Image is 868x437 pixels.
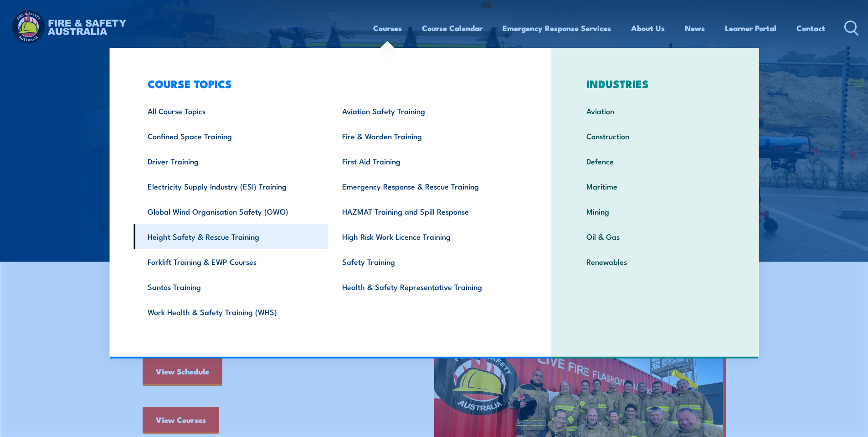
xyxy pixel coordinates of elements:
[796,16,825,40] a: Contact
[572,123,738,148] a: Construction
[328,123,523,148] a: Fire & Warden Training
[134,224,328,249] a: Height Safety & Rescue Training
[572,224,738,249] a: Oil & Gas
[328,274,523,299] a: Health & Safety Representative Training
[572,77,738,90] h3: INDUSTRIES
[134,98,328,123] a: All Course Topics
[373,16,402,40] a: Courses
[572,98,738,123] a: Aviation
[328,224,523,249] a: High Risk Work Licence Training
[134,148,328,174] a: Driver Training
[328,174,523,199] a: Emergency Response & Rescue Training
[631,16,665,40] a: About Us
[134,249,328,274] a: Forklift Training & EWP Courses
[503,16,611,40] a: Emergency Response Services
[134,299,328,324] a: Work Health & Safety Training (WHS)
[143,358,222,386] a: View Schedule
[725,16,776,40] a: Learner Portal
[422,16,483,40] a: Course Calendar
[134,274,328,299] a: Santos Training
[134,199,328,224] a: Global Wind Organisation Safety (GWO)
[134,174,328,199] a: Electricity Supply Industry (ESI) Training
[572,148,738,174] a: Defence
[572,249,738,274] a: Renewables
[572,174,738,199] a: Maritime
[328,148,523,174] a: First Aid Training
[328,98,523,123] a: Aviation Safety Training
[143,407,219,434] a: View Courses
[328,249,523,274] a: Safety Training
[328,199,523,224] a: HAZMAT Training and Spill Response
[134,123,328,148] a: Confined Space Training
[572,199,738,224] a: Mining
[685,16,705,40] a: News
[134,77,523,90] h3: COURSE TOPICS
